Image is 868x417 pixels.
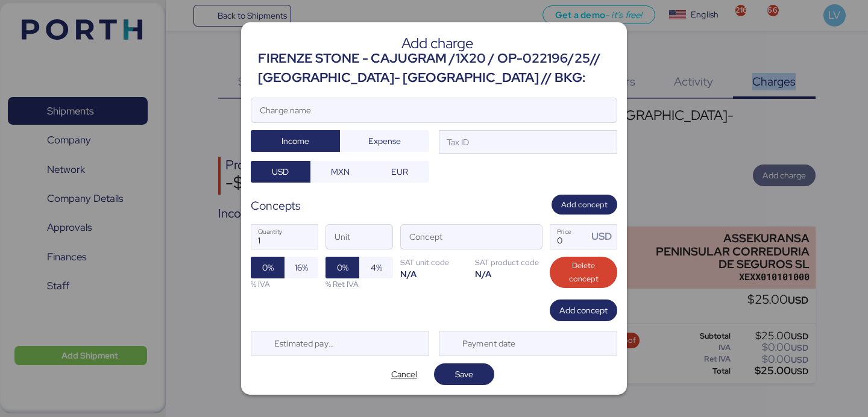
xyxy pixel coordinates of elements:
[368,134,401,148] span: Expense
[337,260,348,275] span: 0%
[258,38,617,49] div: Add charge
[400,257,468,268] div: SAT unit code
[272,165,289,179] span: USD
[326,225,392,249] input: Unit
[391,367,417,381] span: Cancel
[371,260,382,275] span: 4%
[401,225,513,249] input: Concept
[455,367,473,381] span: Save
[391,165,408,179] span: EUR
[325,257,359,278] button: 0%
[251,130,340,152] button: Income
[251,197,301,215] div: Concepts
[434,363,494,385] button: Save
[475,257,542,268] div: SAT product code
[331,165,350,179] span: MXN
[310,161,370,183] button: MXN
[285,257,318,278] button: 16%
[370,161,429,183] button: EUR
[251,161,310,183] button: USD
[359,257,393,278] button: 4%
[251,225,318,249] input: Quantity
[444,136,469,149] div: Tax ID
[251,98,617,122] input: Charge name
[281,134,309,148] span: Income
[552,195,617,215] button: Add concept
[374,363,434,385] button: Cancel
[559,259,608,286] span: Delete concept
[559,303,608,318] span: Add concept
[517,227,542,252] button: ConceptConcept
[591,229,617,244] div: USD
[550,225,588,249] input: Price
[295,260,308,275] span: 16%
[251,257,285,278] button: 0%
[258,49,617,88] div: FIRENZE STONE - CAJUGRAM /1X20 / OP-022196/25// [GEOGRAPHIC_DATA]- [GEOGRAPHIC_DATA] // BKG:
[561,198,608,212] span: Add concept
[550,257,617,288] button: Delete concept
[325,278,393,290] div: % Ret IVA
[262,260,274,275] span: 0%
[550,299,617,321] button: Add concept
[251,278,318,290] div: % IVA
[400,268,468,280] div: N/A
[475,268,542,280] div: N/A
[340,130,429,152] button: Expense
